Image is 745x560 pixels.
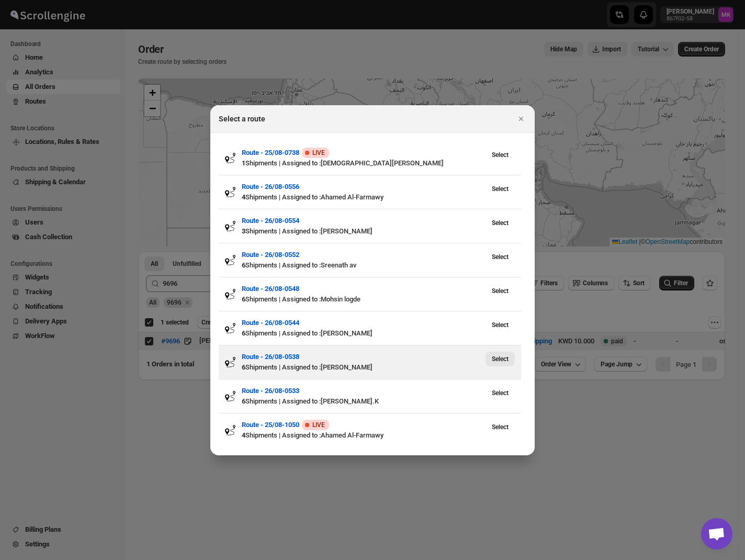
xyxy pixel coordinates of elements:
div: Shipments | Assigned to : Mohsin logde [242,294,486,305]
span: Select [492,287,509,295]
span: LIVE [312,149,325,157]
span: Select [492,321,509,329]
span: Select [492,253,509,261]
span: Select [492,355,509,363]
span: Select [492,151,509,159]
b: 1 [242,159,245,167]
button: Route - 26/08-0556 [242,182,299,192]
div: Shipments | Assigned to : [DEMOGRAPHIC_DATA][PERSON_NAME] [242,158,486,169]
button: Route - 25/08-0738 [242,148,299,158]
b: 6 [242,363,245,371]
button: View Route - 26/08-0548’s latest order [486,284,515,298]
div: Shipments | Assigned to : [PERSON_NAME].K [242,396,486,407]
div: Shipments | Assigned to : [PERSON_NAME] [242,362,486,373]
button: Route - 26/08-0552 [242,250,299,260]
button: View Route - 25/08-1050’s latest order [486,420,515,434]
button: Route - 26/08-0544 [242,318,299,328]
b: 6 [242,261,245,269]
button: Route - 26/08-0554 [242,216,299,226]
button: Route - 26/08-0548 [242,284,299,294]
button: Route - 26/08-0538 [242,352,299,362]
h2: Select a route [219,114,265,124]
b: 4 [242,193,245,201]
button: View Route - 26/08-0556’s latest order [486,182,515,196]
b: 4 [242,431,245,439]
button: View Route - 26/08-0538’s latest order [486,352,515,366]
button: View Route - 26/08-0554’s latest order [486,216,515,230]
button: Route - 25/08-1050 [242,420,299,430]
b: 3 [242,227,245,235]
span: LIVE [312,421,325,429]
b: 6 [242,329,245,337]
button: Close [514,111,528,126]
b: 6 [242,397,245,405]
button: View Route - 26/08-0544’s latest order [486,318,515,332]
div: Shipments | Assigned to : Ahamed Al-Farmawy [242,430,486,441]
span: Select [492,389,509,397]
div: Shipments | Assigned to : Ahamed Al-Farmawy [242,192,486,203]
span: Select [492,219,509,227]
button: View Route - 26/08-0552’s latest order [486,250,515,264]
button: View Route - 25/08-0738’s latest order [486,148,515,162]
span: Select [492,185,509,193]
b: 6 [242,295,245,303]
button: View Route - 26/08-0533’s latest order [486,386,515,400]
span: Select [492,423,509,431]
div: Shipments | Assigned to : Sreenath av [242,260,486,271]
button: Route - 26/08-0533 [242,386,299,396]
div: Shipments | Assigned to : [PERSON_NAME] [242,328,486,339]
a: دردشة مفتوحة [701,518,732,550]
div: Shipments | Assigned to : [PERSON_NAME] [242,226,486,237]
